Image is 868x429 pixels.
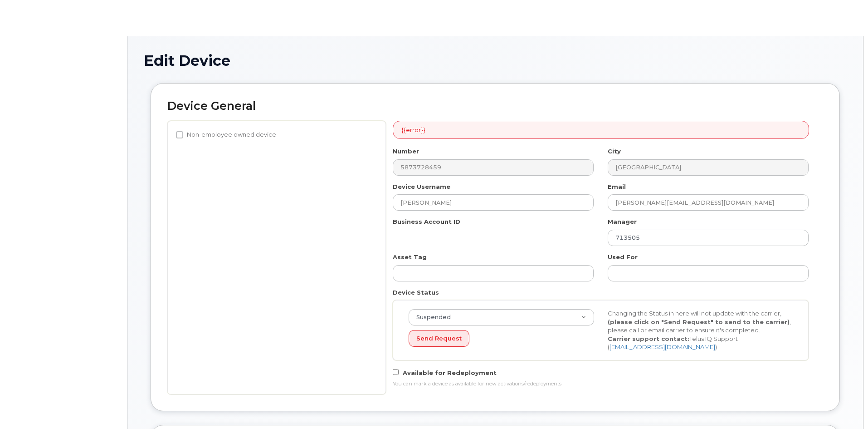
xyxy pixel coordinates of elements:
[393,288,439,297] label: Device Status
[393,121,809,139] div: {{error}}
[176,131,183,138] input: Non-employee owned device
[608,335,689,342] strong: Carrier support contact:
[610,343,715,350] a: [EMAIL_ADDRESS][DOMAIN_NAME]
[608,230,809,246] input: Select manager
[608,253,638,261] label: Used For
[608,318,790,325] strong: (please click on "Send Request" to send to the carrier)
[409,330,469,347] button: Send Request
[393,369,399,375] input: Available for Redeployment
[167,100,823,113] h2: Device General
[608,217,637,226] label: Manager
[393,147,419,156] label: Number
[608,182,626,191] label: Email
[608,147,621,156] label: City
[403,369,497,376] span: Available for Redeployment
[176,129,276,140] label: Non-employee owned device
[393,253,427,261] label: Asset Tag
[144,53,847,69] h1: Edit Device
[393,380,809,388] div: You can mark a device as available for new activations/redeployments
[393,182,450,191] label: Device Username
[393,217,460,226] label: Business Account ID
[601,309,800,351] div: Changing the Status in here will not update with the carrier, , please call or email carrier to e...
